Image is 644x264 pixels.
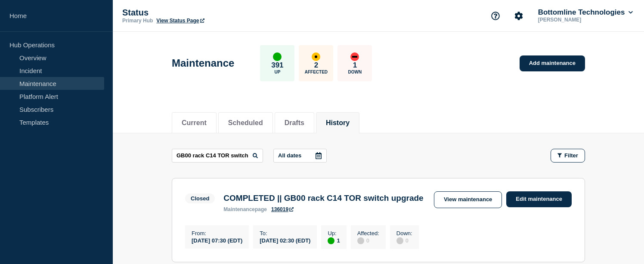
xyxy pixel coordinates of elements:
[510,7,528,25] button: Account settings
[328,236,340,244] div: 1
[357,237,364,244] div: disabled
[223,206,267,212] p: page
[260,230,310,236] p: To :
[192,230,242,236] p: From :
[192,236,242,244] div: [DATE] 07:30 (EDT)
[285,119,304,127] button: Drafts
[271,61,283,70] p: 391
[564,152,578,159] span: Filter
[172,149,263,163] input: Search maintenances
[271,206,294,212] a: 136019
[434,191,502,208] a: View maintenance
[312,52,320,61] div: affected
[172,57,234,69] h1: Maintenance
[228,119,263,127] button: Scheduled
[273,149,327,163] button: All dates
[326,119,350,127] button: History
[536,8,635,17] button: Bottomline Technologies
[328,237,334,244] div: up
[223,206,255,212] span: maintenance
[353,61,357,70] p: 1
[396,230,412,236] p: Down :
[260,236,310,244] div: [DATE] 02:30 (EDT)
[305,70,328,74] p: Affected
[396,236,412,244] div: 0
[350,52,359,61] div: down
[274,70,280,74] p: Up
[551,149,585,163] button: Filter
[223,193,423,203] h3: COMPLETED || GB00 rack C14 TOR switch upgrade
[357,230,379,236] p: Affected :
[357,236,379,244] div: 0
[122,8,294,18] p: Status
[314,61,318,70] p: 2
[273,52,282,61] div: up
[506,191,572,207] a: Edit maintenance
[278,152,301,159] p: All dates
[396,237,403,244] div: disabled
[122,18,153,24] p: Primary Hub
[520,55,585,71] a: Add maintenance
[348,70,362,74] p: Down
[182,119,207,127] button: Current
[486,7,505,25] button: Support
[536,17,626,23] p: [PERSON_NAME]
[328,230,340,236] p: Up :
[191,195,209,202] div: Closed
[156,18,204,24] a: View Status Page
